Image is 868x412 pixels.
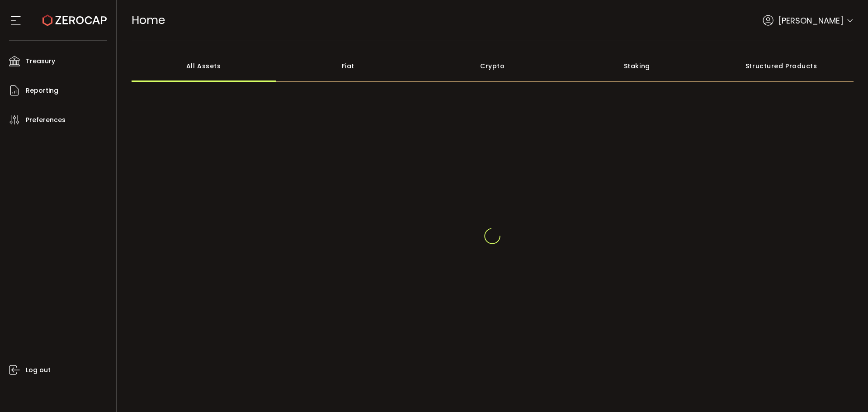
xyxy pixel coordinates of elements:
[26,55,55,68] span: Treasury
[26,364,51,377] span: Log out
[565,50,709,82] div: Staking
[26,84,58,97] span: Reporting
[709,50,854,82] div: Structured Products
[26,114,66,127] span: Preferences
[276,50,420,82] div: Fiat
[132,12,165,28] span: Home
[132,50,276,82] div: All Assets
[778,14,844,27] span: [PERSON_NAME]
[420,50,565,82] div: Crypto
